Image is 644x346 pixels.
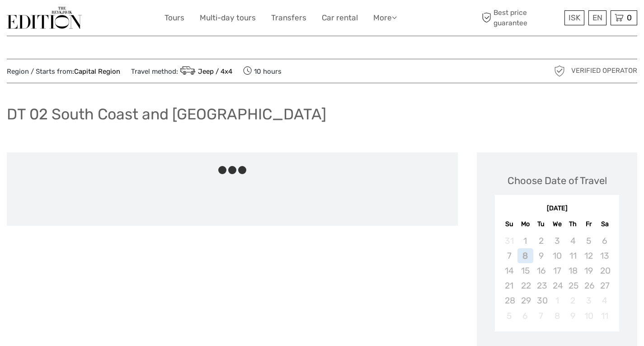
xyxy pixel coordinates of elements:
div: Not available Wednesday, September 17th, 2025 [549,263,565,278]
div: Th [565,218,581,230]
div: EN [588,10,606,25]
div: Not available Saturday, September 6th, 2025 [597,233,612,248]
span: Best price guarantee [479,8,562,28]
div: Not available Tuesday, September 9th, 2025 [533,248,549,263]
div: Not available Friday, October 3rd, 2025 [581,293,597,308]
div: Sa [597,218,612,230]
span: Verified Operator [571,66,637,76]
div: Not available Wednesday, October 1st, 2025 [549,293,565,308]
div: Not available Monday, September 1st, 2025 [517,233,533,248]
div: Not available Sunday, September 7th, 2025 [501,248,517,263]
div: Not available Sunday, September 21st, 2025 [501,278,517,293]
a: Car rental [322,11,358,24]
div: Not available Tuesday, September 30th, 2025 [533,293,549,308]
div: Choose Date of Travel [508,174,607,188]
span: Region / Starts from: [7,67,120,76]
span: 0 [625,13,633,22]
div: Not available Thursday, October 2nd, 2025 [565,293,581,308]
img: The Reykjavík Edition [7,7,82,29]
a: Multi-day tours [200,11,256,24]
h1: DT 02 South Coast and [GEOGRAPHIC_DATA] [7,105,326,123]
div: Not available Thursday, September 11th, 2025 [565,248,581,263]
div: Not available Saturday, September 13th, 2025 [597,248,612,263]
img: verified_operator_grey_128.png [552,64,567,78]
a: Jeep / 4x4 [178,67,232,76]
a: Capital Region [74,67,120,76]
div: Not available Wednesday, September 3rd, 2025 [549,233,565,248]
div: Not available Wednesday, October 8th, 2025 [549,308,565,323]
div: Not available Wednesday, September 10th, 2025 [549,248,565,263]
span: Travel method: [131,65,232,77]
span: 10 hours [243,65,282,77]
div: Not available Tuesday, October 7th, 2025 [533,308,549,323]
div: We [549,218,565,230]
div: Not available Friday, October 10th, 2025 [581,308,597,323]
div: Not available Tuesday, September 2nd, 2025 [533,233,549,248]
div: Not available Monday, September 8th, 2025 [517,248,533,263]
div: Not available Sunday, September 14th, 2025 [501,263,517,278]
div: Su [501,218,517,230]
div: Not available Sunday, October 5th, 2025 [501,308,517,323]
div: Not available Monday, September 22nd, 2025 [517,278,533,293]
div: Not available Thursday, September 4th, 2025 [565,233,581,248]
div: Not available Friday, September 12th, 2025 [581,248,597,263]
div: Not available Saturday, September 27th, 2025 [597,278,612,293]
div: Not available Monday, September 29th, 2025 [517,293,533,308]
span: ISK [569,13,580,22]
div: Tu [533,218,549,230]
div: Not available Thursday, September 25th, 2025 [565,278,581,293]
div: [DATE] [495,204,619,213]
a: Transfers [271,11,306,24]
div: Not available Sunday, September 28th, 2025 [501,293,517,308]
div: Not available Tuesday, September 16th, 2025 [533,263,549,278]
div: Not available Thursday, September 18th, 2025 [565,263,581,278]
div: Not available Saturday, October 4th, 2025 [597,293,612,308]
div: Not available Monday, October 6th, 2025 [517,308,533,323]
div: Not available Sunday, August 31st, 2025 [501,233,517,248]
div: Not available Saturday, September 20th, 2025 [597,263,612,278]
div: Not available Friday, September 5th, 2025 [581,233,597,248]
div: month 2025-09 [498,233,616,323]
div: Not available Monday, September 15th, 2025 [517,263,533,278]
a: Tours [165,11,184,24]
a: More [373,11,397,24]
div: Not available Wednesday, September 24th, 2025 [549,278,565,293]
div: Fr [581,218,597,230]
div: Not available Saturday, October 11th, 2025 [597,308,612,323]
div: Not available Friday, September 19th, 2025 [581,263,597,278]
div: Not available Friday, September 26th, 2025 [581,278,597,293]
div: Mo [517,218,533,230]
div: Not available Tuesday, September 23rd, 2025 [533,278,549,293]
div: Not available Thursday, October 9th, 2025 [565,308,581,323]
